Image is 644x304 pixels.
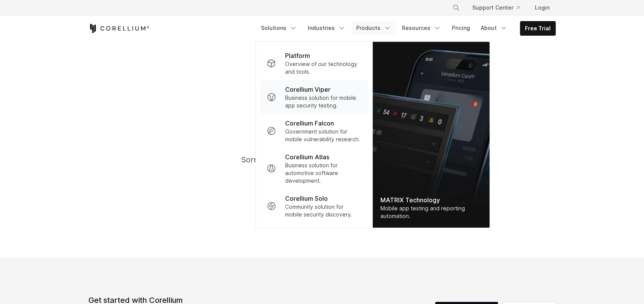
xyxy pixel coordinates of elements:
[443,1,556,15] div: Navigation Menu
[261,148,368,189] a: Corellium Atlas Business solution for automotive software development.
[285,60,362,76] p: Overview of our technology and tools.
[261,46,368,80] a: Platform Overview of our technology and tools.
[352,21,396,35] a: Products
[397,21,446,35] a: Resources
[285,203,362,218] p: Community solution for mobile security discovery.
[285,128,362,143] p: Government solution for mobile vulnerability research.
[520,21,555,35] a: Free Trial
[285,51,310,60] p: Platform
[261,114,368,148] a: Corellium Falcon Government solution for mobile vulnerability research.
[447,21,475,35] a: Pricing
[261,80,368,114] a: Corellium Viper Business solution for mobile app security testing.
[380,205,482,220] div: Mobile app testing and reporting automation.
[303,21,350,35] a: Industries
[466,1,526,15] a: Support Center
[380,195,482,205] div: MATRIX Technology
[256,21,302,35] a: Solutions
[256,21,556,36] div: Navigation Menu
[373,42,490,228] img: Matrix_WebNav_1x
[285,85,330,94] p: Corellium Viper
[285,94,362,109] p: Business solution for mobile app security testing.
[285,194,328,203] p: Corellium Solo
[476,21,512,35] a: About
[373,42,490,228] a: MATRIX Technology Mobile app testing and reporting automation.
[285,119,334,128] p: Corellium Falcon
[285,162,362,185] p: Business solution for automotive software development.
[285,152,329,162] p: Corellium Atlas
[88,24,149,33] a: Corellium Home
[261,189,368,223] a: Corellium Solo Community solution for mobile security discovery.
[529,1,556,15] a: Login
[449,1,463,15] button: Search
